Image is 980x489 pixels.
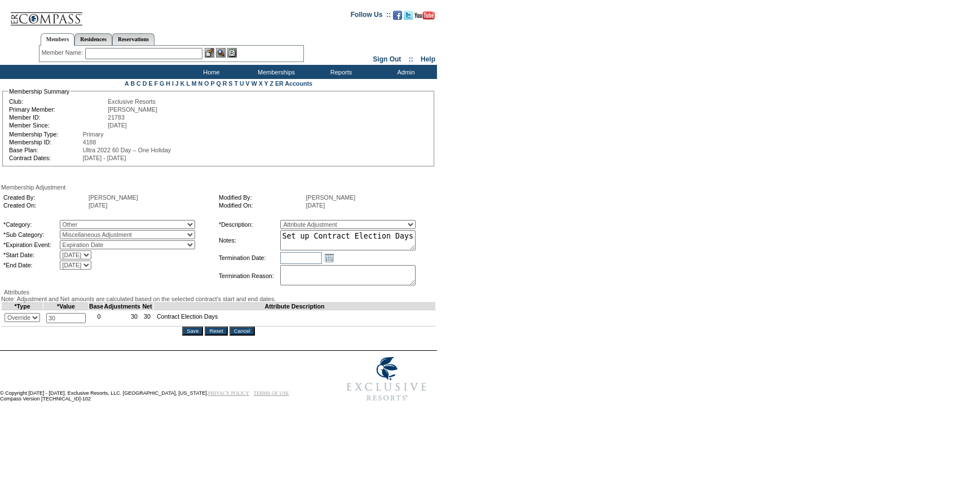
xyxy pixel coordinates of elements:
[351,10,391,23] td: Follow Us ::
[8,88,70,95] legend: Membership Summary
[153,303,435,310] td: Attribute Description
[219,230,279,250] td: Notes:
[205,327,227,336] input: Reset
[204,80,209,87] a: O
[306,202,325,209] span: [DATE]
[166,80,170,87] a: H
[404,14,413,21] a: Follow us on Twitter
[227,48,237,58] img: Reservations
[112,33,154,45] a: Reservations
[9,122,107,129] td: Member Since:
[1,296,436,302] div: Note: Adjustment and Net amounts are calculated based on the selected contract's start and end da...
[3,194,87,201] td: Created By:
[216,80,220,87] a: Q
[83,155,126,161] span: [DATE] - [DATE]
[373,55,401,63] a: Sign Out
[198,80,203,87] a: N
[89,310,104,327] td: 0
[219,265,279,287] td: Termination Reason:
[108,98,156,105] span: Exclusive Resorts
[205,48,214,58] img: b_edit.gif
[251,80,257,87] a: W
[228,80,232,87] a: S
[414,11,435,20] img: Subscribe to our YouTube Channel
[104,303,141,310] td: Adjustments
[219,194,305,201] td: Modified By:
[393,11,402,20] img: Become our fan on Facebook
[136,80,141,87] a: C
[219,220,279,229] td: *Description:
[9,147,82,153] td: Base Plan:
[9,98,107,105] td: Club:
[229,327,255,336] input: Cancel
[246,80,250,87] a: V
[259,80,263,87] a: X
[182,327,203,336] input: Save
[242,65,307,79] td: Memberships
[83,139,96,146] span: 4188
[3,220,59,229] td: *Category:
[254,390,289,396] a: TERMS OF USE
[280,230,416,250] textarea: Set up Contract Election Days
[3,261,59,270] td: *End Date:
[104,310,141,327] td: 30
[130,80,135,87] a: B
[154,80,158,87] a: F
[372,65,437,79] td: Admin
[409,55,413,63] span: ::
[43,303,89,310] td: *Value
[3,240,59,249] td: *Expiration Event:
[74,33,112,45] a: Residences
[336,351,437,407] img: Exclusive Resorts
[3,250,59,259] td: *Start Date:
[393,14,402,21] a: Become our fan on Facebook
[83,131,104,138] span: Primary
[307,65,372,79] td: Reports
[42,48,85,58] div: Member Name:
[240,80,244,87] a: U
[186,80,189,87] a: L
[83,147,171,153] span: Ultra 2022 60 Day – One Holiday
[223,80,227,87] a: R
[178,65,242,79] td: Home
[148,80,152,87] a: E
[108,114,125,121] span: 21783
[216,48,226,58] img: View
[264,80,268,87] a: Y
[89,194,138,201] span: [PERSON_NAME]
[208,390,249,396] a: PRIVACY POLICY
[234,80,238,87] a: T
[1,184,436,191] div: Membership Adjustment
[141,310,154,327] td: 30
[9,139,82,146] td: Membership ID:
[143,80,147,87] a: D
[421,55,435,63] a: Help
[1,289,436,296] div: Attributes
[141,303,154,310] td: Net
[160,80,164,87] a: G
[153,310,435,327] td: Contract Election Days
[219,252,279,264] td: Termination Date:
[219,202,305,209] td: Modified On:
[2,303,43,310] td: *Type
[414,14,435,21] a: Subscribe to our YouTube Channel
[323,252,336,264] a: Open the calendar popup.
[175,80,179,87] a: J
[306,194,356,201] span: [PERSON_NAME]
[172,80,174,87] a: I
[404,11,413,20] img: Follow us on Twitter
[3,202,87,209] td: Created On:
[125,80,129,87] a: A
[9,114,107,121] td: Member ID:
[89,202,108,209] span: [DATE]
[192,80,197,87] a: M
[270,80,273,87] a: Z
[9,106,107,113] td: Primary Member:
[180,80,185,87] a: K
[275,80,312,87] a: ER Accounts
[108,122,127,129] span: [DATE]
[108,106,157,113] span: [PERSON_NAME]
[9,131,82,138] td: Membership Type:
[3,230,59,239] td: *Sub Category:
[9,155,82,161] td: Contract Dates:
